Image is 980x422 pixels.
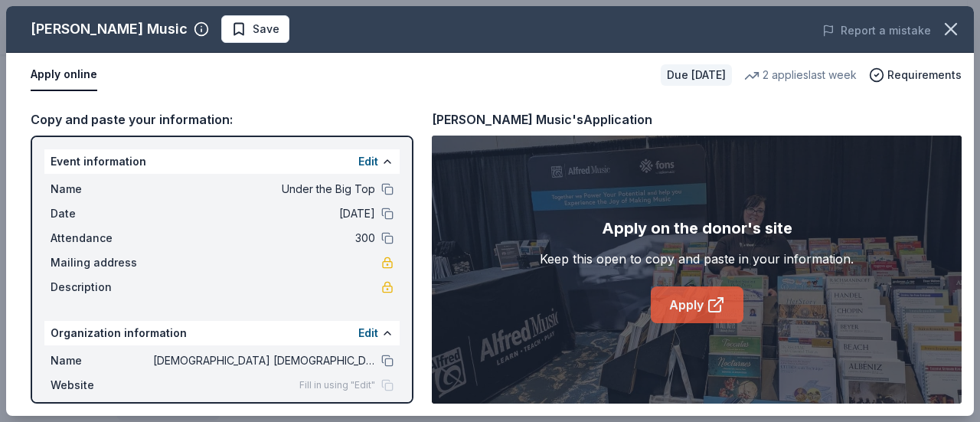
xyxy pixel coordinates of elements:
[153,229,375,247] span: 300
[44,321,400,345] div: Organization information
[51,180,153,198] span: Name
[51,352,153,370] span: Name
[153,180,375,198] span: Under the Big Top
[887,66,962,84] span: Requirements
[221,15,289,43] button: Save
[358,324,378,342] button: Edit
[540,250,854,268] div: Keep this open to copy and paste in your information.
[744,66,857,84] div: 2 applies last week
[31,17,188,41] div: [PERSON_NAME] Music
[358,152,378,171] button: Edit
[153,204,375,223] span: [DATE]
[51,376,153,394] span: Website
[31,59,97,91] button: Apply online
[51,229,153,247] span: Attendance
[602,216,792,240] div: Apply on the donor's site
[432,110,652,129] div: [PERSON_NAME] Music's Application
[661,64,732,86] div: Due [DATE]
[153,401,375,419] span: [US_EMPLOYER_IDENTIFICATION_NUMBER]
[153,352,375,370] span: [DEMOGRAPHIC_DATA] [DEMOGRAPHIC_DATA] Academy
[51,278,153,296] span: Description
[51,401,153,419] span: EIN
[822,21,931,40] button: Report a mistake
[869,66,962,84] button: Requirements
[51,204,153,223] span: Date
[253,20,279,38] span: Save
[44,149,400,174] div: Event information
[651,286,743,323] a: Apply
[299,379,375,391] span: Fill in using "Edit"
[51,254,153,272] span: Mailing address
[31,110,413,129] div: Copy and paste your information:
